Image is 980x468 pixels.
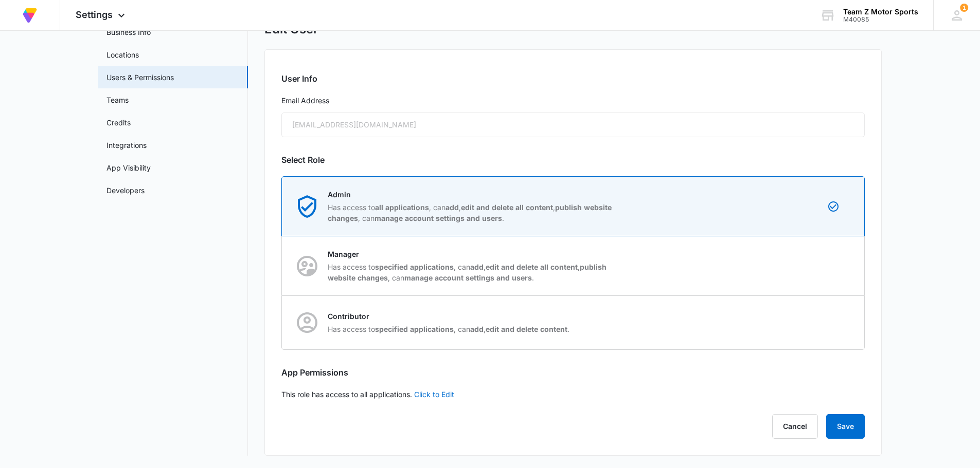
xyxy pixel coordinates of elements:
[446,203,459,212] strong: add
[486,325,567,333] strong: edit and delete content
[328,261,617,283] p: Has access to , can , , , can .
[328,189,617,200] p: Admin
[486,263,578,271] strong: edit and delete all content
[106,72,174,83] a: Users & Permissions
[281,72,865,85] h2: User Info
[404,273,532,282] strong: manage account settings and users
[106,162,151,173] a: App Visibility
[106,185,145,196] a: Developers
[461,203,553,212] strong: edit and delete all content
[843,16,918,23] div: account id
[328,324,569,334] p: Has access to , can , .
[843,8,918,16] div: account name
[470,263,484,271] strong: add
[826,414,865,439] button: Save
[960,4,968,12] span: 1
[106,117,131,128] a: Credits
[281,95,865,106] label: Email Address
[106,49,139,60] a: Locations
[281,366,865,379] h2: App Permissions
[106,27,151,38] a: Business Info
[281,154,865,166] h2: Select Role
[264,49,882,456] div: This role has access to all applications.
[76,9,113,20] span: Settings
[375,214,502,222] strong: manage account settings and users
[960,4,968,12] div: notifications count
[470,325,484,333] strong: add
[106,95,129,105] a: Teams
[106,140,147,151] a: Integrations
[375,203,429,212] strong: all applications
[375,325,454,333] strong: specified applications
[328,311,569,322] p: Contributor
[328,202,617,223] p: Has access to , can , , , can .
[328,249,617,259] p: Manager
[375,263,454,271] strong: specified applications
[772,414,818,439] button: Cancel
[21,6,39,25] img: Volusion
[414,390,454,399] a: Click to Edit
